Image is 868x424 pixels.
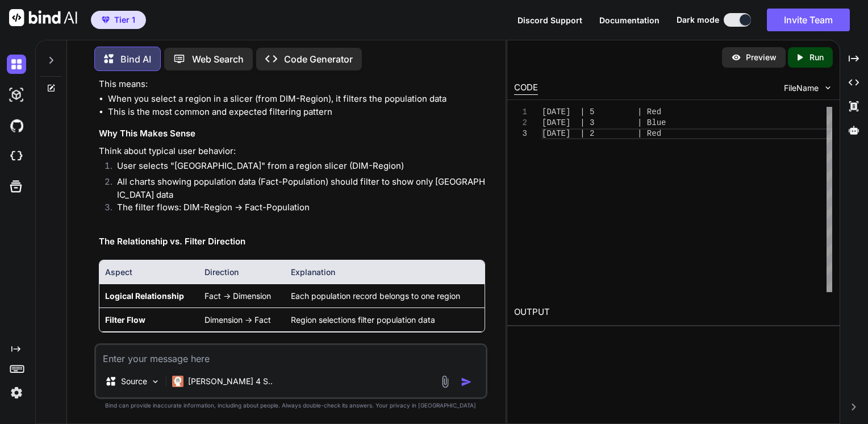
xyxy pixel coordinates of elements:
span: Dark mode [677,14,719,26]
img: darkAi-studio [7,85,26,105]
th: Aspect [99,260,199,284]
td: Region selections filter population data [285,307,485,331]
li: All charts showing population data (Fact-Population) should filter to show only [GEOGRAPHIC_DATA]... [108,176,486,201]
img: Pick Models [151,377,160,386]
img: chevron down [823,83,833,93]
strong: Filter Flow [105,315,145,325]
div: 1 [514,107,527,118]
li: When you select a region in a slicer (from DIM-Region), it filters the population data [108,93,486,106]
p: Preview [746,52,777,63]
img: Claude 4 Sonnet [172,376,183,387]
li: This is the most common and expected filtering pattern [108,106,486,119]
button: Invite Team [767,9,850,31]
h2: The Relationship vs. Filter Direction [99,235,486,248]
p: Think about typical user behavior: [99,145,486,158]
div: CODE [514,81,538,95]
p: Web Search [192,52,244,66]
p: This means: [99,78,486,91]
li: The filter flows: DIM-Region → Fact-Population [108,201,486,217]
p: Code Generator [284,52,353,66]
button: premiumTier 1 [91,11,146,29]
li: User selects "[GEOGRAPHIC_DATA]" from a region slicer (DIM-Region) [108,160,486,176]
td: Each population record belongs to one region [285,284,485,307]
div: 2 [514,118,527,128]
img: githubDark [7,116,26,135]
button: Documentation [599,14,660,26]
img: cloudideIcon [7,147,26,166]
img: attachment [439,375,452,388]
button: Discord Support [518,14,582,26]
p: Bind AI [120,52,151,66]
strong: Logical Relationship [105,291,184,301]
span: [DATE] | 5 | Red [542,107,661,117]
h3: Why This Makes Sense [99,127,486,140]
span: [DATE] | 2 | Red [542,129,661,138]
img: icon [461,376,472,388]
span: FileName [784,82,819,94]
h2: OUTPUT [507,299,839,326]
p: [PERSON_NAME] 4 S.. [188,376,273,387]
th: Explanation [285,260,485,284]
img: preview [731,52,741,63]
img: darkChat [7,55,26,74]
p: Source [121,376,147,387]
span: [DATE] | 3 | Blue [542,118,666,127]
img: Bind AI [9,9,77,26]
span: Tier 1 [114,14,135,26]
p: Run [809,52,824,63]
span: Discord Support [518,15,582,25]
th: Direction [199,260,285,284]
img: settings [7,383,26,402]
span: Documentation [599,15,660,25]
div: 3 [514,128,527,139]
td: Dimension → Fact [199,307,285,331]
td: Fact → Dimension [199,284,285,307]
img: premium [102,16,110,23]
p: Bind can provide inaccurate information, including about people. Always double-check its answers.... [94,401,488,410]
